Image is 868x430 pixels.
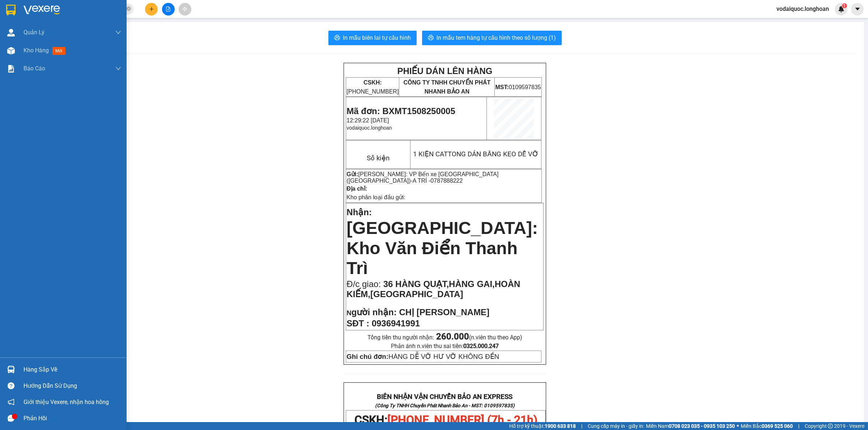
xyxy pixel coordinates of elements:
[771,4,835,13] span: vodaiquoc.longhoan
[8,399,14,405] span: notification
[367,154,390,162] span: Số kiện
[403,79,490,95] span: CÔNG TY TNHH CHUYỂN PHÁT NHANH BẢO AN
[346,279,383,289] span: Đ/c giao:
[346,353,499,360] span: HÀNG DỄ VỠ HƯ VỠ KHÔNG ĐỀN
[436,331,469,342] strong: 260.000
[57,16,144,29] span: CÔNG TY TNHH CHUYỂN PHÁT NHANH BẢO AN
[7,366,15,373] img: warehouse-icon
[346,171,358,177] strong: Gửi:
[762,423,793,429] strong: 0369 525 060
[179,3,191,16] button: aim
[430,178,463,184] span: 0787888222
[24,47,49,54] span: Kho hàng
[24,28,44,37] span: Quản Lý
[367,334,522,341] span: Tổng tiền thu người nhận:
[8,415,14,422] span: message
[669,423,735,429] strong: 0708 023 035 - 0935 103 250
[127,6,131,13] span: close-circle
[346,125,392,131] span: vodaiquoc.longhoan
[422,31,562,45] button: printerIn mẫu tem hàng tự cấu hình theo số lượng (1)
[3,50,45,56] span: 12:29:22 [DATE]
[7,29,15,36] img: warehouse-icon
[162,3,175,16] button: file-add
[346,318,369,328] strong: SĐT :
[413,178,463,184] span: A TRÍ -
[495,84,509,90] strong: MST:
[346,218,538,278] span: [GEOGRAPHIC_DATA]: Kho Văn Điển Thanh Trì
[437,33,556,42] span: In mẫu tem hàng tự cấu hình theo số lượng (1)
[346,106,455,116] span: Mã đơn: BXMT1508250005
[352,307,397,317] span: gười nhận:
[20,16,38,22] strong: CSKH:
[24,64,45,73] span: Báo cáo
[436,334,522,341] span: (n.viên thu theo App)
[581,422,582,430] span: |
[328,31,417,45] button: printerIn mẫu biên lai tự cấu hình
[842,3,847,8] sup: 1
[798,422,799,430] span: |
[509,422,576,430] span: Hỗ trợ kỹ thuật:
[3,16,55,28] span: [PHONE_NUMBER]
[428,35,434,42] span: printer
[346,309,396,317] strong: N
[387,413,537,427] span: [PHONE_NUMBER] (7h - 21h)
[399,307,489,317] span: CHỊ [PERSON_NAME]
[737,425,739,427] span: ⚪️
[7,65,15,73] img: solution-icon
[391,343,499,349] span: Phản ánh n.viên thu sai tiền:
[24,381,121,391] div: Hướng dẫn sử dụng
[51,3,146,13] strong: PHIẾU DÁN LÊN HÀNG
[182,6,187,12] span: aim
[843,3,846,8] span: 1
[149,6,154,12] span: plus
[346,79,399,95] span: [PHONE_NUMBER]
[363,79,382,86] strong: CSKH:
[334,35,340,42] span: printer
[145,3,158,16] button: plus
[346,207,372,217] span: Nhận:
[3,39,111,48] span: Mã đơn: BXMT1508250005
[828,424,833,429] span: copyright
[495,84,541,90] span: 0109597835
[851,3,864,16] button: caret-down
[346,194,405,200] span: Kho phân loại đầu gửi:
[115,30,121,35] span: down
[741,422,793,430] span: Miền Bắc
[397,66,492,76] strong: PHIẾU DÁN LÊN HÀNG
[354,413,537,427] span: CSKH:
[115,66,121,71] span: down
[24,364,121,375] div: Hàng sắp về
[854,6,861,12] span: caret-down
[346,117,389,123] span: 12:29:22 [DATE]
[127,6,131,11] span: close-circle
[6,5,16,16] img: logo-vxr
[646,422,735,430] span: Miền Nam
[411,178,463,184] span: -
[463,343,499,349] strong: 0325.000.247
[545,423,576,429] strong: 1900 633 818
[377,393,512,401] strong: BIÊN NHẬN VẬN CHUYỂN BẢO AN EXPRESS
[838,6,844,12] img: icon-new-feature
[588,422,644,430] span: Cung cấp máy in - giấy in:
[372,318,420,328] span: 0936941991
[24,413,121,424] div: Phản hồi
[166,6,171,12] span: file-add
[8,382,14,389] span: question-circle
[346,279,520,299] span: 36 HÀNG QUẠT,HÀNG GAI,HOÀN KIẾM,[GEOGRAPHIC_DATA]
[346,353,388,360] strong: Ghi chú đơn:
[7,47,15,55] img: warehouse-icon
[52,47,65,55] span: mới
[346,186,367,192] strong: Địa chỉ:
[343,33,411,42] span: In mẫu biên lai tự cấu hình
[346,171,498,184] span: [PERSON_NAME]: VP Bến xe [GEOGRAPHIC_DATA] ([GEOGRAPHIC_DATA])
[24,398,109,407] span: Giới thiệu Vexere, nhận hoa hồng
[375,403,515,408] strong: (Công Ty TNHH Chuyển Phát Nhanh Bảo An - MST: 0109597835)
[413,150,538,158] span: 1 KIỆN CATTONG DÁN BĂNG KEO DỄ VỠ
